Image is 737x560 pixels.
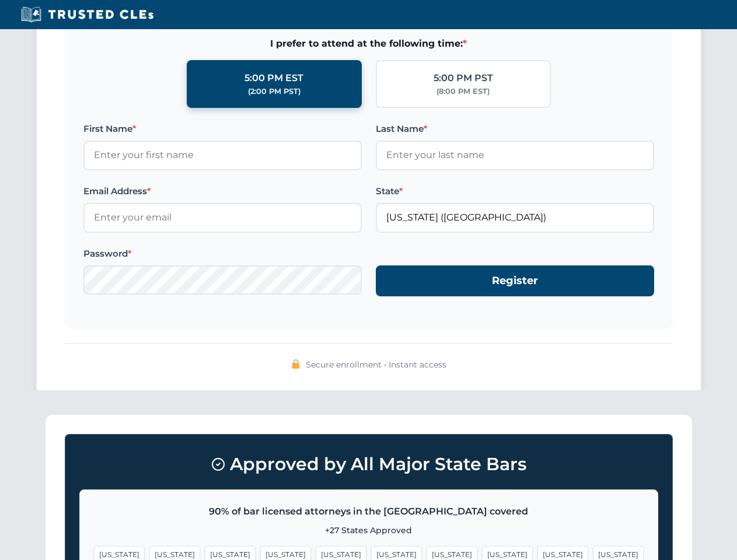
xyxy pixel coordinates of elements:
[436,86,490,97] div: (8:00 PM EST)
[94,504,644,519] p: 90% of bar licensed attorneys in the [GEOGRAPHIC_DATA] covered
[83,36,654,51] span: I prefer to attend at the following time:
[434,71,493,86] div: 5:00 PM PST
[83,203,362,232] input: Enter your email
[94,524,644,537] p: +27 States Approved
[79,449,658,480] h3: Approved by All Major State Bars
[83,122,362,136] label: First Name
[18,6,157,23] img: Trusted CLEs
[376,184,654,198] label: State
[248,86,301,97] div: (2:00 PM PST)
[376,141,654,170] input: Enter your last name
[83,184,362,198] label: Email Address
[376,203,654,232] input: Florida (FL)
[83,247,362,261] label: Password
[306,358,446,371] span: Secure enrollment • Instant access
[83,141,362,170] input: Enter your first name
[291,359,301,369] img: 🔒
[376,122,654,136] label: Last Name
[244,71,303,86] div: 5:00 PM EST
[376,265,654,296] button: Register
